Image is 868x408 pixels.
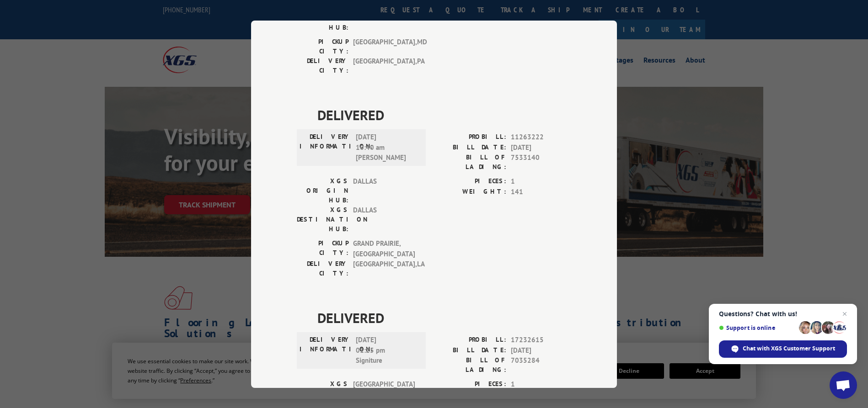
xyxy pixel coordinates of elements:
label: BILL DATE: [434,345,506,355]
label: DELIVERY INFORMATION: [300,335,351,366]
span: GRAND PRAIRIE , [GEOGRAPHIC_DATA] [353,238,415,259]
span: ALLENTOWN [353,4,415,32]
label: BILL OF LADING: [434,153,506,172]
label: PICKUP CITY: [297,37,348,56]
span: DELIVERED [317,307,571,328]
label: XGS DESTINATION HUB: [297,205,348,234]
span: DALLAS [353,205,415,234]
label: PIECES: [434,176,506,187]
span: DALLAS [353,176,415,205]
label: XGS DESTINATION HUB: [297,4,348,32]
span: 17232615 [511,335,571,345]
label: WEIGHT: [434,186,506,197]
span: DELIVERED [317,105,571,125]
label: DELIVERY INFORMATION: [300,132,351,163]
div: Chat with XGS Customer Support [719,340,847,358]
span: 11263222 [511,132,571,143]
span: 141 [511,186,571,197]
span: Chat with XGS Customer Support [743,344,835,353]
span: [GEOGRAPHIC_DATA] , PA [353,56,415,75]
label: XGS ORIGIN HUB: [297,379,348,408]
span: 7533140 [511,153,571,172]
span: [DATE] [511,142,571,153]
span: Questions? Chat with us! [719,310,847,318]
span: [GEOGRAPHIC_DATA] , LA [353,259,415,278]
label: PROBILL: [434,132,506,143]
span: 7035284 [511,355,571,375]
label: PROBILL: [434,335,506,345]
span: [GEOGRAPHIC_DATA] , MD [353,37,415,56]
label: PICKUP CITY: [297,238,348,259]
label: DELIVERY CITY: [297,56,348,75]
div: Open chat [830,371,857,399]
span: Close chat [839,308,850,319]
span: 1 [511,176,571,187]
span: [DATE] [511,345,571,355]
label: BILL DATE: [434,142,506,153]
span: [GEOGRAPHIC_DATA] [353,379,415,408]
label: PIECES: [434,379,506,390]
label: XGS ORIGIN HUB: [297,176,348,205]
span: [DATE] 01:25 pm Signiture [356,335,418,366]
span: 1 [511,379,571,390]
label: BILL OF LADING: [434,355,506,375]
span: Support is online [719,324,796,331]
label: DELIVERY CITY: [297,259,348,278]
span: [DATE] 10:40 am [PERSON_NAME] [356,132,418,163]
